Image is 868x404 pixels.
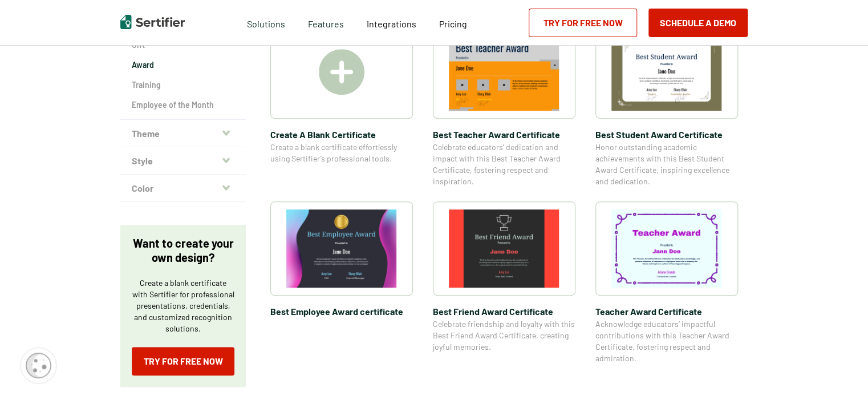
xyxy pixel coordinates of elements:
span: Best Employee Award certificate​ [270,304,413,318]
img: Best Employee Award certificate​ [286,209,397,288]
a: Best Employee Award certificate​Best Employee Award certificate​ [270,201,413,364]
img: Cookie Popup Icon [26,353,51,378]
img: Best Friend Award Certificate​ [449,209,559,288]
img: Best Student Award Certificate​ [611,33,722,111]
img: Teacher Award Certificate [611,209,722,288]
p: Want to create your own design? [132,236,234,265]
a: Best Student Award Certificate​Best Student Award Certificate​Honor outstanding academic achievem... [595,25,738,187]
span: Celebrate friendship and loyalty with this Best Friend Award Certificate, creating joyful memories. [433,318,575,353]
button: Color [120,175,246,202]
span: Best Friend Award Certificate​ [433,304,575,318]
span: Teacher Award Certificate [595,304,738,318]
a: Award [132,59,234,71]
span: Create a blank certificate effortlessly using Sertifier’s professional tools. [270,142,413,164]
span: Celebrate educators’ dedication and impact with this Best Teacher Award Certificate, fostering re... [433,142,575,187]
img: Sertifier | Digital Credentialing Platform [120,15,185,29]
a: Try for Free Now [132,347,234,375]
a: Training [132,79,234,91]
span: Acknowledge educators’ impactful contributions with this Teacher Award Certificate, fostering res... [595,318,738,364]
span: Create A Blank Certificate [270,127,413,142]
span: Pricing [439,18,467,29]
p: Create a blank certificate with Sertifier for professional presentations, credentials, and custom... [132,277,234,334]
span: Best Teacher Award Certificate​ [433,127,575,142]
a: Best Teacher Award Certificate​Best Teacher Award Certificate​Celebrate educators’ dedication and... [433,25,575,187]
button: Schedule a Demo [648,9,748,37]
img: Best Teacher Award Certificate​ [449,33,559,111]
button: Theme [120,120,246,147]
span: Features [308,15,344,30]
span: Integrations [367,18,416,29]
img: Create A Blank Certificate [319,49,364,95]
a: Teacher Award CertificateTeacher Award CertificateAcknowledge educators’ impactful contributions ... [595,201,738,364]
a: Try for Free Now [529,9,637,37]
span: Honor outstanding academic achievements with this Best Student Award Certificate, inspiring excel... [595,142,738,187]
span: Solutions [247,15,285,30]
a: Pricing [439,15,467,30]
a: Best Friend Award Certificate​Best Friend Award Certificate​Celebrate friendship and loyalty with... [433,201,575,364]
a: Integrations [367,15,416,30]
iframe: Chat Widget [811,349,868,404]
button: Style [120,147,246,175]
a: Employee of the Month [132,99,234,111]
span: Best Student Award Certificate​ [595,127,738,142]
